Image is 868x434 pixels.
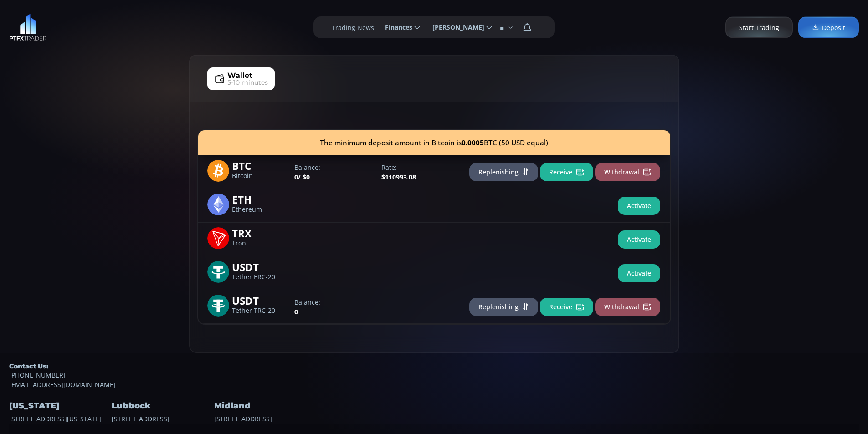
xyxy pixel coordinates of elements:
[298,173,310,181] span: / $0
[232,227,288,238] span: TRX
[294,163,372,172] label: Balance:
[227,70,252,81] span: Wallet
[232,207,288,213] span: Ethereum
[812,23,845,32] span: Deposit
[207,67,275,90] a: Wallet5-10 minutes
[618,197,660,215] button: Activate
[462,138,484,148] b: 0.0005
[739,23,779,32] span: Start Trading
[9,398,109,414] h4: [US_STATE]
[112,389,212,423] div: [STREET_ADDRESS]
[290,163,377,182] div: 0
[227,78,268,87] span: 5-10 minutes
[9,389,109,423] div: [STREET_ADDRESS][US_STATE]
[540,163,593,181] button: Receive
[725,17,793,38] a: Start Trading
[618,264,660,282] button: Activate
[9,362,859,389] div: [EMAIL_ADDRESS][DOMAIN_NAME]
[232,274,288,280] span: Tether ERC-20
[595,163,660,181] button: Withdrawal
[232,173,288,179] span: Bitcoin
[469,163,538,181] button: Replenishing
[379,18,412,36] span: Finances
[469,298,538,316] button: Replenishing
[377,163,464,182] div: $110993.08
[798,17,859,38] a: Deposit
[426,18,484,36] span: [PERSON_NAME]
[540,298,593,316] button: Receive
[198,130,670,155] div: The minimum deposit amount in Bitcoin is BTC (50 USD equal)
[232,295,288,305] span: USDT
[232,261,288,271] span: USDT
[595,298,660,316] button: Withdrawal
[9,362,859,370] h5: Contact Us:
[112,398,212,414] h4: Lubbock
[9,370,859,380] a: [PHONE_NUMBER]
[9,14,47,41] img: LOGO
[232,240,288,246] span: Tron
[290,297,377,317] div: 0
[232,308,288,314] span: Tether TRC-20
[232,194,288,204] span: ETH
[381,163,459,172] label: Rate:
[232,160,288,170] span: BTC
[214,398,314,414] h4: Midland
[618,230,660,249] button: Activate
[332,23,374,32] label: Trading News
[294,297,372,307] label: Balance:
[214,389,314,423] div: [STREET_ADDRESS]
